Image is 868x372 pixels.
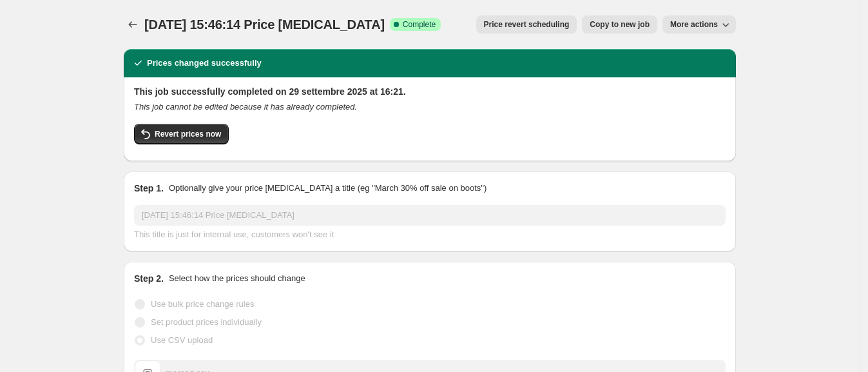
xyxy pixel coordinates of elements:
[134,85,726,98] h2: This job successfully completed on 29 settembre 2025 at 16:21.
[134,182,164,195] h2: Step 1.
[144,17,385,32] span: [DATE] 15:46:14 Price [MEDICAL_DATA]
[134,124,229,144] button: Revert prices now
[169,272,305,285] p: Select how the prices should change
[151,299,254,309] span: Use bulk price change rules
[403,19,436,30] span: Complete
[590,19,650,30] span: Copy to new job
[155,129,221,139] span: Revert prices now
[582,15,657,34] button: Copy to new job
[134,272,164,285] h2: Step 2.
[124,15,142,34] button: Price change jobs
[476,15,577,34] button: Price revert scheduling
[662,15,736,34] button: More actions
[670,19,718,30] span: More actions
[134,205,726,226] input: 30% off holiday sale
[134,230,334,239] span: This title is just for internal use, customers won't see it
[169,182,487,195] p: Optionally give your price [MEDICAL_DATA] a title (eg "March 30% off sale on boots")
[134,102,357,112] i: This job cannot be edited because it has already completed.
[484,19,570,30] span: Price revert scheduling
[147,57,262,70] h2: Prices changed successfully
[151,317,262,327] span: Set product prices individually
[151,335,213,345] span: Use CSV upload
